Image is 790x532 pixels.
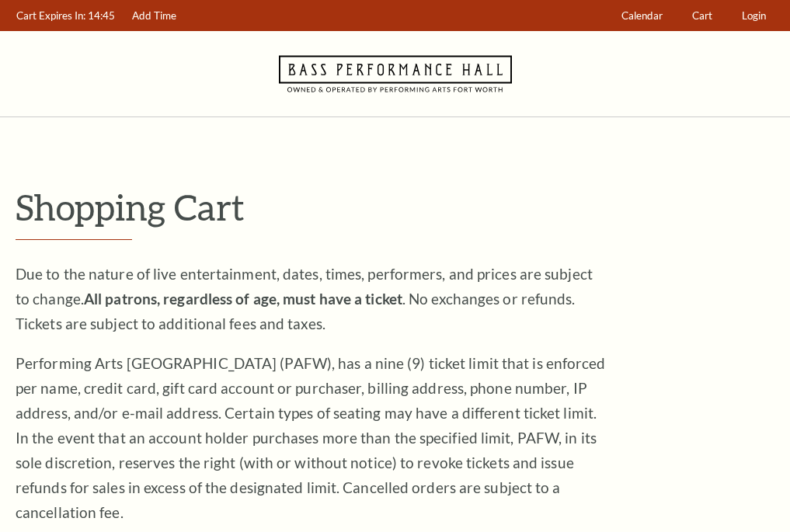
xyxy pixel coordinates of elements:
[742,9,766,22] span: Login
[692,9,712,22] span: Cart
[84,290,402,308] strong: All patrons, regardless of age, must have a ticket
[614,1,670,31] a: Calendar
[16,9,85,22] span: Cart Expires In:
[16,351,606,525] p: Performing Arts [GEOGRAPHIC_DATA] (PAFW), has a nine (9) ticket limit that is enforced per name, ...
[685,1,720,31] a: Cart
[125,1,184,31] a: Add Time
[16,187,774,227] p: Shopping Cart
[735,1,774,31] a: Login
[88,9,115,22] span: 14:45
[621,9,663,22] span: Calendar
[16,265,593,332] span: Due to the nature of live entertainment, dates, times, performers, and prices are subject to chan...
